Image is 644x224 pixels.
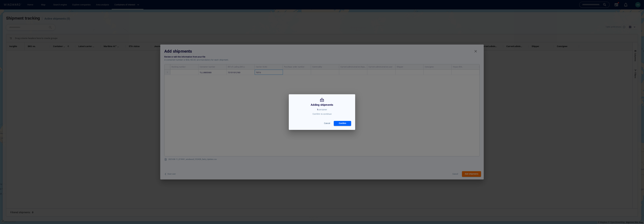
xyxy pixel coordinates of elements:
[312,112,332,116] div: Confirm to continue
[324,122,330,125] span: Cancel
[312,107,332,112] div: container
[338,121,347,126] div: Confirm
[317,108,318,111] span: 1
[630,209,641,221] iframe: Chat
[322,121,332,126] button: Cancel
[311,103,333,107] div: Adding shipments
[334,121,351,126] button: Confirm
